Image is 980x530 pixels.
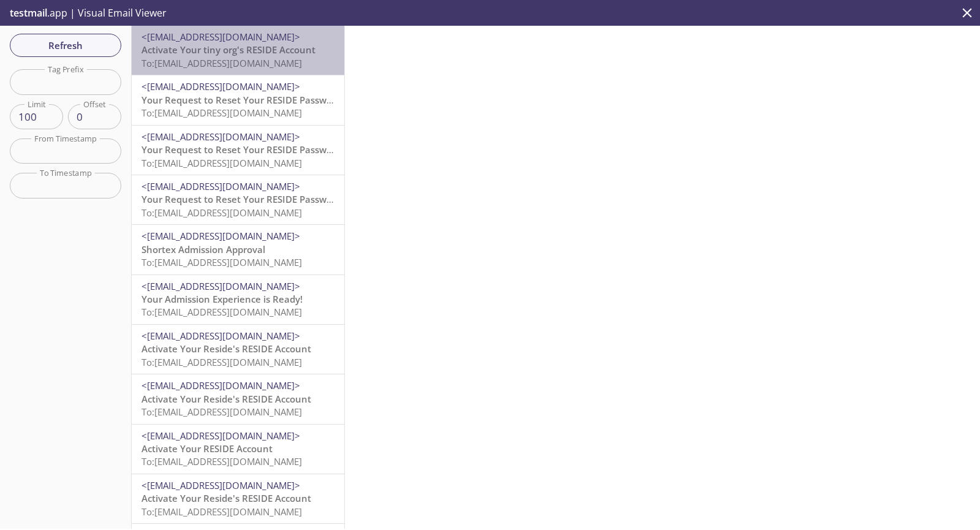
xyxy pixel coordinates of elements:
[141,107,302,119] span: To: [EMAIL_ADDRESS][DOMAIN_NAME]
[141,306,302,318] span: To: [EMAIL_ADDRESS][DOMAIN_NAME]
[141,31,300,43] span: <[EMAIL_ADDRESS][DOMAIN_NAME]>
[141,442,273,455] span: Activate Your RESIDE Account
[132,225,344,274] div: <[EMAIL_ADDRESS][DOMAIN_NAME]>Shortex Admission ApprovalTo:[EMAIL_ADDRESS][DOMAIN_NAME]
[141,393,311,405] span: Activate Your Reside's RESIDE Account
[20,37,111,53] span: Refresh
[141,230,300,242] span: <[EMAIL_ADDRESS][DOMAIN_NAME]>
[141,57,302,69] span: To: [EMAIL_ADDRESS][DOMAIN_NAME]
[132,126,344,175] div: <[EMAIL_ADDRESS][DOMAIN_NAME]>Your Request to Reset Your RESIDE PasswordTo:[EMAIL_ADDRESS][DOMAIN...
[141,157,302,169] span: To: [EMAIL_ADDRESS][DOMAIN_NAME]
[141,293,303,305] span: Your Admission Experience is Ready!
[141,280,300,292] span: <[EMAIL_ADDRESS][DOMAIN_NAME]>
[141,243,265,256] span: Shortex Admission Approval
[141,330,300,342] span: <[EMAIL_ADDRESS][DOMAIN_NAME]>
[132,275,344,324] div: <[EMAIL_ADDRESS][DOMAIN_NAME]>Your Admission Experience is Ready!To:[EMAIL_ADDRESS][DOMAIN_NAME]
[141,479,300,491] span: <[EMAIL_ADDRESS][DOMAIN_NAME]>
[132,425,344,474] div: <[EMAIL_ADDRESS][DOMAIN_NAME]>Activate Your RESIDE AccountTo:[EMAIL_ADDRESS][DOMAIN_NAME]
[141,44,315,56] span: Activate Your tiny org's RESIDE Account
[141,193,341,205] span: Your Request to Reset Your RESIDE Password
[141,143,341,156] span: Your Request to Reset Your RESIDE Password
[141,455,302,468] span: To: [EMAIL_ADDRESS][DOMAIN_NAME]
[132,26,344,75] div: <[EMAIL_ADDRESS][DOMAIN_NAME]>Activate Your tiny org's RESIDE AccountTo:[EMAIL_ADDRESS][DOMAIN_NAME]
[141,131,300,143] span: <[EMAIL_ADDRESS][DOMAIN_NAME]>
[10,6,47,20] span: testmail
[141,94,341,106] span: Your Request to Reset Your RESIDE Password
[141,356,302,368] span: To: [EMAIL_ADDRESS][DOMAIN_NAME]
[141,505,302,518] span: To: [EMAIL_ADDRESS][DOMAIN_NAME]
[132,325,344,374] div: <[EMAIL_ADDRESS][DOMAIN_NAME]>Activate Your Reside's RESIDE AccountTo:[EMAIL_ADDRESS][DOMAIN_NAME]
[132,474,344,523] div: <[EMAIL_ADDRESS][DOMAIN_NAME]>Activate Your Reside's RESIDE AccountTo:[EMAIL_ADDRESS][DOMAIN_NAME]
[132,374,344,423] div: <[EMAIL_ADDRESS][DOMAIN_NAME]>Activate Your Reside's RESIDE AccountTo:[EMAIL_ADDRESS][DOMAIN_NAME]
[141,406,302,418] span: To: [EMAIL_ADDRESS][DOMAIN_NAME]
[141,343,311,355] span: Activate Your Reside's RESIDE Account
[141,180,300,192] span: <[EMAIL_ADDRESS][DOMAIN_NAME]>
[141,206,302,219] span: To: [EMAIL_ADDRESS][DOMAIN_NAME]
[10,34,121,57] button: Refresh
[141,492,311,504] span: Activate Your Reside's RESIDE Account
[141,379,300,392] span: <[EMAIL_ADDRESS][DOMAIN_NAME]>
[141,256,302,268] span: To: [EMAIL_ADDRESS][DOMAIN_NAME]
[132,175,344,224] div: <[EMAIL_ADDRESS][DOMAIN_NAME]>Your Request to Reset Your RESIDE PasswordTo:[EMAIL_ADDRESS][DOMAIN...
[141,430,300,442] span: <[EMAIL_ADDRESS][DOMAIN_NAME]>
[141,80,300,93] span: <[EMAIL_ADDRESS][DOMAIN_NAME]>
[132,75,344,124] div: <[EMAIL_ADDRESS][DOMAIN_NAME]>Your Request to Reset Your RESIDE PasswordTo:[EMAIL_ADDRESS][DOMAIN...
